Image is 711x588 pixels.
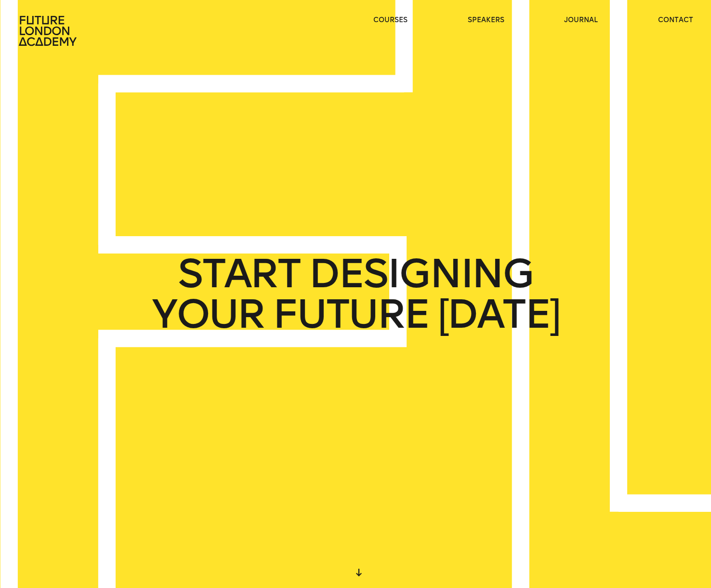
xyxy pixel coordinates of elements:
span: YOUR [152,294,264,334]
span: DESIGNING [309,254,533,294]
a: journal [564,15,598,25]
span: START [178,254,300,294]
span: FUTURE [273,294,429,334]
a: contact [658,15,693,25]
span: [DATE] [438,294,559,334]
a: speakers [468,15,504,25]
a: courses [373,15,408,25]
